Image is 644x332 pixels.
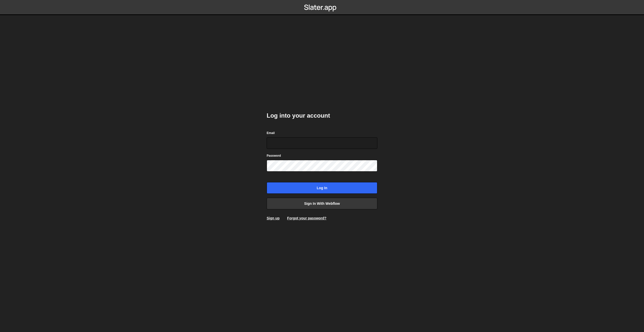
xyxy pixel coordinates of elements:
[267,130,275,136] label: Email
[267,182,377,194] input: Log in
[287,216,326,220] a: Forgot your password?
[267,216,279,220] a: Sign up
[267,112,377,120] h2: Log into your account
[267,198,377,209] a: Sign in with Webflow
[267,153,281,158] label: Password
